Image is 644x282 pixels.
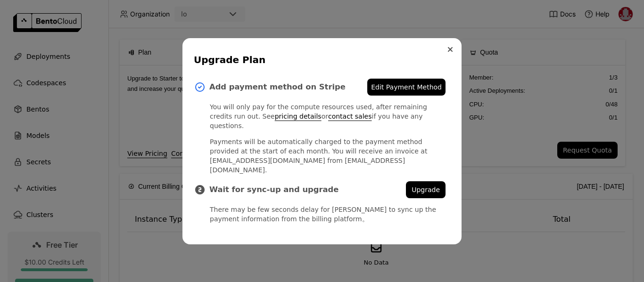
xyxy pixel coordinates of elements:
[406,181,446,198] button: Upgrade
[210,137,446,175] p: Payments will be automatically charged to the payment method provided at the start of each month....
[445,44,456,55] button: Close
[210,205,446,224] p: There may be few seconds delay for [PERSON_NAME] to sync up the payment information from the bill...
[209,185,406,194] h3: Wait for sync-up and upgrade
[209,82,367,92] h3: Add payment method on Stripe
[194,53,446,66] div: Upgrade Plan
[275,113,322,120] a: pricing details
[210,102,446,130] p: You will only pay for the compute resources used, after remaining credits run out. See or if you ...
[367,79,446,96] a: Edit Payment Method
[371,82,442,92] span: Edit Payment Method
[328,113,372,120] a: contact sales
[182,38,462,244] div: dialog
